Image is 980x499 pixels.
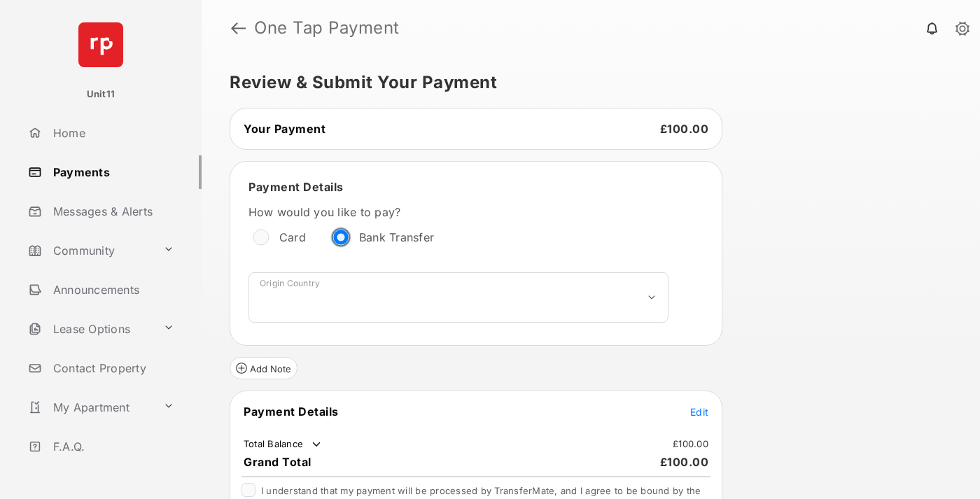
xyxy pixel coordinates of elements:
span: £100.00 [660,455,709,469]
span: Payment Details [248,180,344,194]
a: My Apartment [22,391,157,424]
a: Community [22,234,157,267]
p: Unit11 [87,87,115,101]
span: Grand Total [244,455,311,469]
a: Lease Options [22,312,157,346]
label: How would you like to pay? [248,205,668,219]
label: Card [279,230,306,244]
span: Edit [690,406,708,418]
span: £100.00 [660,122,709,136]
h5: Review & Submit Your Payment [230,74,941,91]
td: £100.00 [672,437,709,450]
a: Home [22,116,202,150]
strong: One Tap Payment [254,20,400,36]
span: Your Payment [244,122,325,136]
button: Edit [690,405,708,419]
img: svg+xml;base64,PHN2ZyB4bWxucz0iaHR0cDovL3d3dy53My5vcmcvMjAwMC9zdmciIHdpZHRoPSI2NCIgaGVpZ2h0PSI2NC... [78,22,123,67]
a: Announcements [22,273,202,307]
a: Messages & Alerts [22,195,202,228]
td: Total Balance [243,437,323,451]
a: F.A.Q. [22,430,202,463]
a: Contact Property [22,351,202,385]
button: Add Note [230,357,297,379]
label: Bank Transfer [359,230,434,244]
a: Payments [22,155,202,189]
span: Payment Details [244,405,339,419]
